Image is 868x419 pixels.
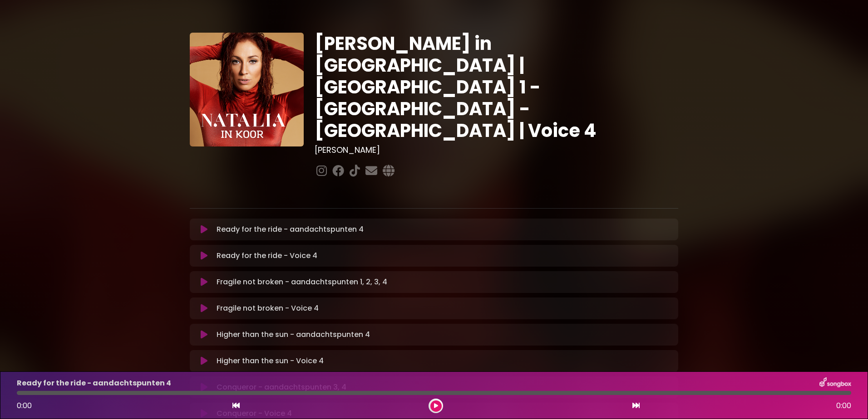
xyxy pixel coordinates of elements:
h3: [PERSON_NAME] [315,145,678,155]
img: songbox-logo-white.png [819,377,851,389]
p: Fragile not broken - aandachtspunten 1, 2, 3, 4 [217,277,387,287]
p: Ready for the ride - aandachtspunten 4 [17,378,171,389]
p: Fragile not broken - Voice 4 [217,303,319,314]
img: YTVS25JmS9CLUqXqkEhs [190,33,304,146]
p: Ready for the ride - aandachtspunten 4 [217,224,364,235]
h1: [PERSON_NAME] in [GEOGRAPHIC_DATA] | [GEOGRAPHIC_DATA] 1 - [GEOGRAPHIC_DATA] - [GEOGRAPHIC_DATA] ... [315,33,678,141]
p: Higher than the sun - aandachtspunten 4 [217,329,370,340]
p: Higher than the sun - Voice 4 [217,356,324,366]
span: 0:00 [17,400,32,411]
p: Ready for the ride - Voice 4 [217,250,317,261]
span: 0:00 [836,400,851,411]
